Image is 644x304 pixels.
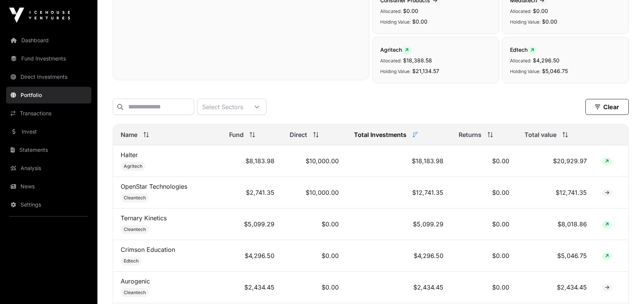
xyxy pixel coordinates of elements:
a: Halter [121,151,138,159]
span: $18,388.58 [403,57,432,64]
td: $0.00 [451,272,516,303]
span: $5,046.75 [542,68,568,74]
td: $12,741.35 [346,177,451,209]
a: Aurogenic [121,277,150,285]
span: $0.00 [533,8,548,14]
td: $0.00 [451,240,516,272]
span: $4,296.50 [533,57,560,64]
span: Allocated: [510,8,531,14]
td: $8,018.86 [517,209,595,240]
span: Holding Value: [510,68,540,74]
a: OpenStar Technologies [121,183,187,190]
span: Edtech [510,46,537,53]
span: Edtech [124,258,139,264]
span: Returns [459,130,481,139]
span: Allocated: [380,8,402,14]
td: $12,741.35 [517,177,595,209]
span: Allocated: [380,58,402,64]
span: $21,134.57 [412,68,439,74]
span: Holding Value: [380,19,411,25]
td: $0.00 [282,209,346,240]
a: Portfolio [6,87,91,103]
span: $0.00 [403,8,418,14]
a: Analysis [6,160,91,177]
a: Crimson Education [121,246,175,253]
span: Cleantech [124,226,146,232]
a: Settings [6,196,91,213]
td: $18,183.98 [346,145,451,177]
td: $20,929.97 [517,145,595,177]
td: $4,296.50 [346,240,451,272]
td: $0.00 [282,272,346,303]
a: Fund Investments [6,50,91,67]
a: Transactions [6,105,91,122]
td: $4,296.50 [222,240,282,272]
a: Ternary Kinetics [121,214,167,222]
span: Direct [290,130,307,139]
span: Agritech [124,163,142,169]
a: News [6,178,91,195]
td: $5,099.29 [346,209,451,240]
td: $2,434.45 [222,272,282,303]
a: Invest [6,123,91,140]
td: $0.00 [451,177,516,209]
a: Direct Investments [6,68,91,85]
td: $2,434.45 [517,272,595,303]
span: Agritech [380,46,411,53]
td: $5,099.29 [222,209,282,240]
span: Total value [524,130,556,139]
td: $10,000.00 [282,145,346,177]
span: Cleantech [124,290,146,296]
button: Clear [585,99,629,115]
a: Dashboard [6,32,91,49]
td: $0.00 [451,209,516,240]
img: Icehouse Ventures Logo [9,8,70,23]
span: Total Investments [354,130,406,139]
span: Holding Value: [380,68,411,74]
span: Allocated: [510,58,531,64]
td: $0.00 [451,145,516,177]
span: Fund [229,130,244,139]
iframe: Chat Widget [606,267,644,304]
div: Select Sectors [198,99,248,115]
span: Name [121,130,137,139]
td: $2,741.35 [222,177,282,209]
td: $0.00 [282,240,346,272]
span: $0.00 [412,18,427,25]
span: Holding Value: [510,19,540,25]
td: $5,046.75 [517,240,595,272]
td: $10,000.00 [282,177,346,209]
span: Cleantech [124,195,146,201]
td: $8,183.98 [222,145,282,177]
span: $0.00 [542,18,557,25]
td: $2,434.45 [346,272,451,303]
a: Statements [6,142,91,158]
